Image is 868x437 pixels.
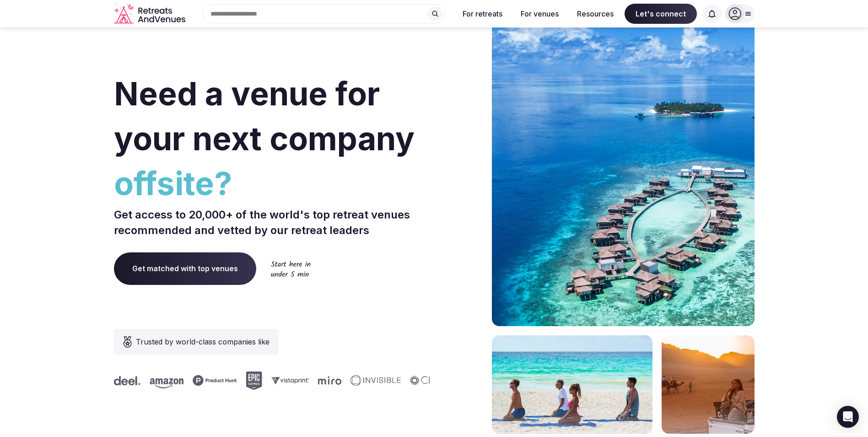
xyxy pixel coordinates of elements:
[570,4,621,24] button: Resources
[114,252,256,284] a: Get matched with top venues
[136,336,270,347] span: Trusted by world-class companies like
[245,371,262,390] svg: Epic Games company logo
[114,4,187,24] a: Visit the homepage
[318,376,341,385] svg: Miro company logo
[513,4,566,24] button: For venues
[837,406,859,428] div: Open Intercom Messenger
[350,375,400,386] svg: Invisible company logo
[114,207,431,238] p: Get access to 20,000+ of the world's top retreat venues recommended and vetted by our retreat lea...
[113,376,140,385] svg: Deel company logo
[114,161,431,206] span: offsite?
[455,4,510,24] button: For retreats
[662,335,755,434] img: woman sitting in back of truck with camels
[625,4,697,24] span: Let's connect
[114,4,187,24] svg: Retreats and Venues company logo
[492,335,652,434] img: yoga on tropical beach
[114,74,415,158] span: Need a venue for your next company
[271,261,311,277] img: Start here in under 5 min
[271,377,308,384] svg: Vistaprint company logo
